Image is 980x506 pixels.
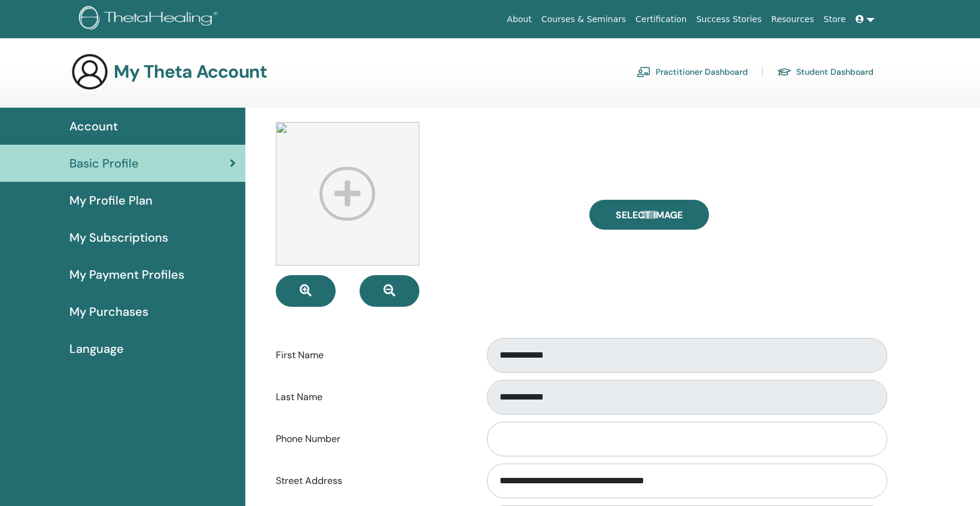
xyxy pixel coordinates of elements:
span: Account [69,117,118,135]
a: Practitioner Dashboard [637,62,748,81]
a: Success Stories [692,8,766,31]
label: First Name [267,344,476,367]
a: About [502,8,536,31]
span: My Purchases [69,303,148,321]
input: Select Image [641,211,657,219]
a: Resources [766,8,819,31]
img: profile [276,122,419,266]
h3: My Theta Account [114,61,267,83]
img: chalkboard-teacher.svg [637,66,651,77]
span: Language [69,340,124,358]
img: generic-user-icon.jpg [71,53,109,91]
label: Street Address [267,470,476,492]
span: My Subscriptions [69,228,168,246]
span: My Payment Profiles [69,266,184,284]
a: Certification [631,8,691,31]
a: Courses & Seminars [537,8,631,31]
a: Store [819,8,851,31]
label: Last Name [267,386,476,409]
label: Phone Number [267,428,476,450]
span: Basic Profile [69,154,139,172]
span: My Profile Plan [69,191,153,209]
img: logo.png [79,6,222,33]
img: graduation-cap.svg [777,67,792,77]
span: Select Image [616,209,683,221]
a: Student Dashboard [777,62,874,81]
